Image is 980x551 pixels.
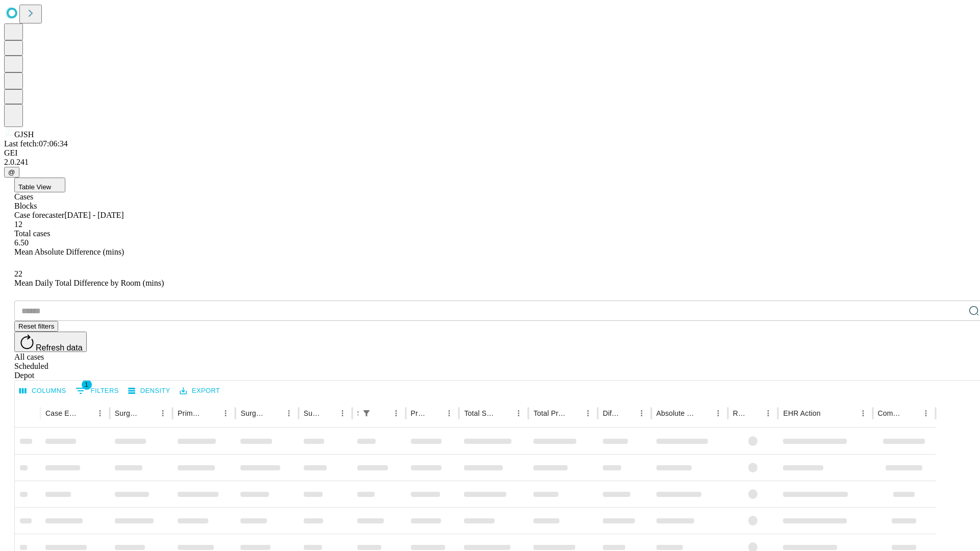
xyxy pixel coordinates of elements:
button: Refresh data [14,332,87,352]
button: Table View [14,178,65,192]
div: 2.0.241 [4,158,976,167]
button: Sort [141,406,156,420]
div: Case Epic Id [45,409,78,417]
div: Surgery Date [304,409,320,417]
button: Menu [581,406,595,420]
span: @ [8,168,15,176]
span: Last fetch: 07:06:34 [4,139,68,148]
div: 1 active filter [359,406,374,420]
button: Menu [511,406,526,420]
button: Sort [428,406,442,420]
span: [DATE] - [DATE] [64,211,124,219]
span: Mean Daily Total Difference by Room (mins) [14,279,164,287]
div: Predicted In Room Duration [411,409,427,417]
button: Show filters [359,406,374,420]
button: Menu [335,406,350,420]
div: EHR Action [783,409,820,417]
div: Absolute Difference [656,409,696,417]
div: Comments [878,409,903,417]
button: Menu [282,406,296,420]
button: Menu [856,406,870,420]
button: Menu [93,406,107,420]
button: Sort [375,406,389,420]
button: Sort [79,406,93,420]
span: Case forecaster [14,211,64,219]
div: Total Predicted Duration [533,409,566,417]
div: Resolved in EHR [733,409,746,417]
div: Scheduled In Room Duration [357,409,358,417]
button: Sort [204,406,218,420]
span: Refresh data [36,343,83,352]
span: 22 [14,269,22,278]
button: Sort [567,406,581,420]
span: 6.50 [14,238,29,247]
div: GEI [4,148,976,158]
span: 12 [14,220,22,229]
button: Menu [156,406,170,420]
button: Select columns [17,383,69,399]
span: Reset filters [18,322,54,330]
button: Sort [747,406,761,420]
button: Sort [822,406,836,420]
button: Sort [267,406,282,420]
button: Show filters [73,383,121,399]
button: Menu [442,406,456,420]
div: Difference [603,409,619,417]
button: Sort [904,406,919,420]
span: Mean Absolute Difference (mins) [14,247,124,256]
button: Export [177,383,223,399]
span: Total cases [14,229,50,238]
button: Menu [634,406,649,420]
button: Menu [389,406,403,420]
span: Table View [18,183,51,191]
button: Reset filters [14,321,58,332]
div: Total Scheduled Duration [464,409,496,417]
button: @ [4,167,19,178]
button: Sort [697,406,711,420]
button: Sort [321,406,335,420]
button: Menu [919,406,933,420]
button: Menu [218,406,233,420]
span: GJSH [14,130,34,139]
button: Density [126,383,173,399]
div: Primary Service [178,409,203,417]
button: Menu [761,406,775,420]
span: 1 [82,380,92,390]
div: Surgery Name [240,409,266,417]
button: Sort [497,406,511,420]
button: Menu [711,406,725,420]
div: Surgeon Name [115,409,140,417]
button: Sort [620,406,634,420]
